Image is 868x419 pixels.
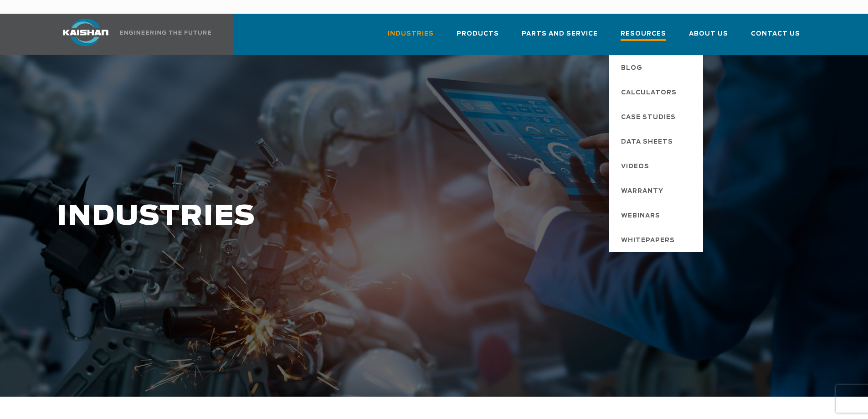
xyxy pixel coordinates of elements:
[457,22,499,53] a: Products
[751,29,800,39] span: Contact Us
[621,159,649,175] span: Videos
[51,14,213,55] a: Kaishan USA
[388,29,434,39] span: Industries
[621,85,677,101] span: Calculators
[522,29,598,39] span: Parts and Service
[51,19,120,46] img: kaishan logo
[120,31,211,35] img: Engineering the future
[522,22,598,53] a: Parts and Service
[612,228,703,252] a: Whitepapers
[57,202,684,232] h1: INDUSTRIES
[612,55,703,80] a: Blog
[621,29,666,41] span: Resources
[621,184,663,199] span: Warranty
[612,129,703,154] a: Data Sheets
[751,22,800,53] a: Contact Us
[612,203,703,228] a: Webinars
[612,154,703,178] a: Videos
[612,80,703,104] a: Calculators
[621,208,660,224] span: Webinars
[621,61,642,76] span: Blog
[388,22,434,53] a: Industries
[621,134,673,150] span: Data Sheets
[689,29,728,39] span: About Us
[621,233,675,248] span: Whitepapers
[612,104,703,129] a: Case Studies
[621,22,666,55] a: Resources
[457,29,499,39] span: Products
[689,22,728,53] a: About Us
[621,110,676,125] span: Case Studies
[612,178,703,203] a: Warranty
